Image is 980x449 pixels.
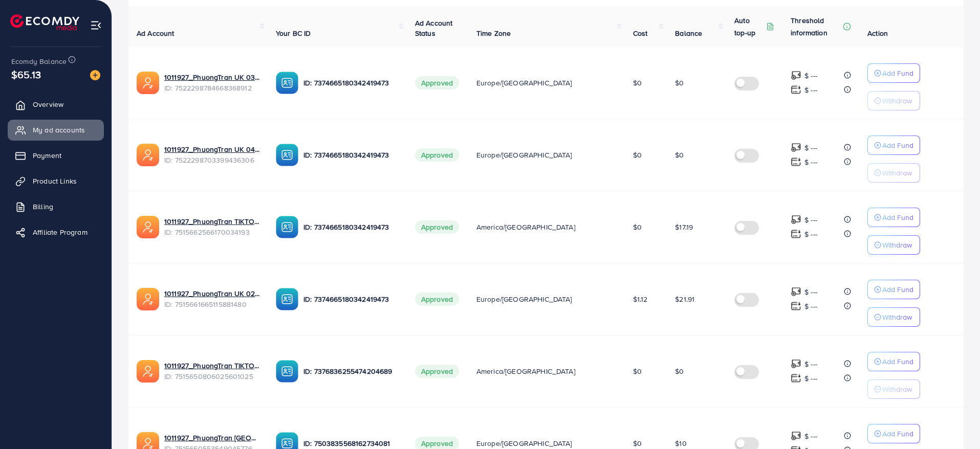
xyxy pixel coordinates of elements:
[804,228,817,240] p: $ ---
[137,360,159,383] img: ic-ads-acc.e4c84228.svg
[804,430,817,442] p: $ ---
[11,56,67,66] span: Ecomdy Balance
[791,14,841,39] p: Threshold information
[882,167,912,179] p: Withdraw
[164,216,259,227] a: 1011927_PhuongTran TIKTOK US 02_1749876563912
[675,438,686,448] span: $10
[137,216,159,238] img: ic-ads-acc.e4c84228.svg
[791,84,801,95] img: top-up amount
[276,216,298,238] img: ic-ba-acc.ded83a64.svg
[791,358,801,369] img: top-up amount
[276,360,298,383] img: ic-ba-acc.ded83a64.svg
[164,144,259,154] a: 1011927_PhuongTran UK 04_1751421750373
[164,361,259,381] div: <span class='underline'>1011927_PhuongTran TIKTOK US 01_1749873828056</span></br>7515650806025601025
[633,150,642,160] span: $0
[276,144,298,166] img: ic-ba-acc.ded83a64.svg
[867,280,920,299] button: Add Fund
[137,72,159,94] img: ic-ads-acc.e4c84228.svg
[8,222,104,242] a: Affiliate Program
[867,352,920,371] button: Add Fund
[476,78,572,88] span: Europe/[GEOGRAPHIC_DATA]
[804,372,817,385] p: $ ---
[633,78,642,88] span: $0
[791,142,801,153] img: top-up amount
[11,67,41,82] span: $65.13
[791,70,801,81] img: top-up amount
[90,19,102,31] img: menu
[804,70,817,82] p: $ ---
[164,288,259,299] a: 1011927_PhuongTran UK 02_1749876427087
[164,288,259,309] div: <span class='underline'>1011927_PhuongTran UK 02_1749876427087</span></br>7515661665115881480
[804,214,817,226] p: $ ---
[882,67,913,79] p: Add Fund
[476,366,575,376] span: America/[GEOGRAPHIC_DATA]
[303,293,399,305] p: ID: 7374665180342419473
[415,293,459,306] span: Approved
[791,214,801,225] img: top-up amount
[164,144,259,165] div: <span class='underline'>1011927_PhuongTran UK 04_1751421750373</span></br>7522298703399436306
[675,366,684,376] span: $0
[804,286,817,298] p: $ ---
[882,355,913,368] p: Add Fund
[303,77,399,89] p: ID: 7374665180342419473
[675,222,693,232] span: $17.19
[804,300,817,312] p: $ ---
[675,78,684,88] span: $0
[791,286,801,297] img: top-up amount
[8,145,104,166] a: Payment
[675,294,694,304] span: $21.91
[164,72,259,82] a: 1011927_PhuongTran UK 03_1751421675794
[882,95,912,107] p: Withdraw
[33,99,63,109] span: Overview
[164,155,259,165] span: ID: 7522298703399436306
[415,220,459,234] span: Approved
[804,358,817,370] p: $ ---
[8,196,104,217] a: Billing
[415,365,459,378] span: Approved
[415,18,453,38] span: Ad Account Status
[882,311,912,323] p: Withdraw
[415,148,459,162] span: Approved
[882,239,912,251] p: Withdraw
[33,150,61,161] span: Payment
[882,428,913,440] p: Add Fund
[882,139,913,151] p: Add Fund
[276,28,311,38] span: Your BC ID
[804,142,817,154] p: $ ---
[164,361,259,371] a: 1011927_PhuongTran TIKTOK US 01_1749873828056
[164,83,259,93] span: ID: 7522298784668368912
[804,84,817,96] p: $ ---
[164,433,259,443] a: 1011927_PhuongTran [GEOGRAPHIC_DATA] 01_1749873767691
[164,216,259,237] div: <span class='underline'>1011927_PhuongTran TIKTOK US 02_1749876563912</span></br>7515662566170034193
[33,176,77,186] span: Product Links
[734,14,764,39] p: Auto top-up
[33,227,88,237] span: Affiliate Program
[10,14,79,30] img: logo
[303,365,399,377] p: ID: 7376836255474204689
[633,438,642,448] span: $0
[137,28,175,38] span: Ad Account
[303,221,399,233] p: ID: 7374665180342419473
[164,227,259,237] span: ID: 7515662566170034193
[415,76,459,89] span: Approved
[867,63,920,83] button: Add Fund
[633,28,648,38] span: Cost
[867,91,920,110] button: Withdraw
[867,235,920,255] button: Withdraw
[882,211,913,223] p: Add Fund
[476,294,572,304] span: Europe/[GEOGRAPHIC_DATA]
[8,120,104,140] a: My ad accounts
[675,150,684,160] span: $0
[791,229,801,239] img: top-up amount
[867,136,920,155] button: Add Fund
[937,403,972,441] iframe: Chat
[137,144,159,166] img: ic-ads-acc.e4c84228.svg
[791,373,801,384] img: top-up amount
[33,201,53,212] span: Billing
[867,208,920,227] button: Add Fund
[791,301,801,311] img: top-up amount
[804,156,817,168] p: $ ---
[867,28,888,38] span: Action
[303,149,399,161] p: ID: 7374665180342419473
